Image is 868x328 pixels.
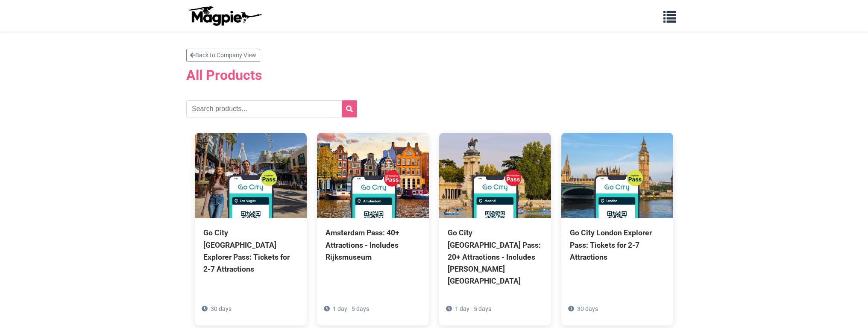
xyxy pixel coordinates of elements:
div: Go City London Explorer Pass: Tickets for 2-7 Attractions [570,227,665,263]
a: Amsterdam Pass: 40+ Attractions - Includes Rijksmuseum 1 day - 5 days [317,133,429,301]
a: Go City London Explorer Pass: Tickets for 2-7 Attractions 30 days [561,133,673,301]
img: Go City Las Vegas Explorer Pass: Tickets for 2-7 Attractions [195,133,307,218]
a: Back to Company View [186,49,260,62]
img: Go City London Explorer Pass: Tickets for 2-7 Attractions [561,133,673,218]
input: Search products... [186,100,357,117]
a: Go City [GEOGRAPHIC_DATA] Explorer Pass: Tickets for 2-7 Attractions 30 days [195,133,307,313]
h2: All Products [186,67,682,83]
span: 1 day - 5 days [455,305,491,312]
a: Go City [GEOGRAPHIC_DATA] Pass: 20+ Attractions - Includes [PERSON_NAME][GEOGRAPHIC_DATA] 1 day -... [439,133,551,325]
span: 1 day - 5 days [333,305,369,312]
img: logo-ab69f6fb50320c5b225c76a69d11143b.png [186,6,263,26]
div: Amsterdam Pass: 40+ Attractions - Includes Rijksmuseum [325,227,420,263]
span: 30 days [211,305,232,312]
span: 30 days [577,305,598,312]
img: Amsterdam Pass: 40+ Attractions - Includes Rijksmuseum [317,133,429,218]
img: Go City Madrid Pass: 20+ Attractions - Includes Prado Museum [439,133,551,218]
div: Go City [GEOGRAPHIC_DATA] Pass: 20+ Attractions - Includes [PERSON_NAME][GEOGRAPHIC_DATA] [448,227,542,287]
div: Go City [GEOGRAPHIC_DATA] Explorer Pass: Tickets for 2-7 Attractions [203,227,298,275]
